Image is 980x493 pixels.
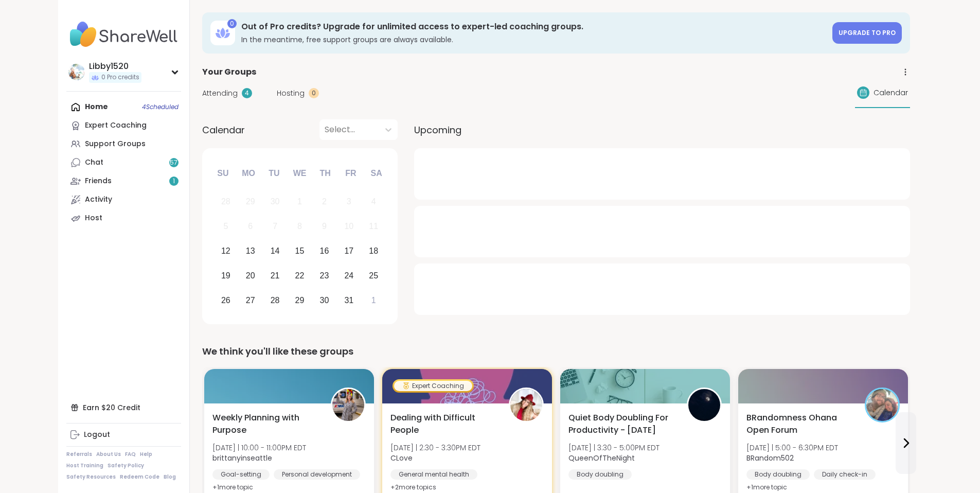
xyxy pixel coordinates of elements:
[414,123,461,137] span: Upcoming
[223,219,228,233] div: 5
[215,191,237,213] div: Not available Sunday, September 28th, 2025
[322,219,327,233] div: 9
[213,189,386,312] div: month 2025-10
[66,209,181,227] a: Host
[338,216,360,238] div: Not available Friday, October 10th, 2025
[369,269,378,283] div: 25
[66,172,181,190] a: Friends1
[239,191,261,213] div: Not available Monday, September 29th, 2025
[96,451,121,458] a: About Us
[271,244,280,258] div: 14
[66,135,181,153] a: Support Groups
[66,451,92,458] a: Referrals
[274,469,360,480] div: Personal development
[338,240,360,262] div: Choose Friday, October 17th, 2025
[295,269,305,283] div: 22
[866,389,898,421] img: BRandom502
[289,240,311,262] div: Choose Wednesday, October 15th, 2025
[394,381,472,391] div: Expert Coaching
[264,216,286,238] div: Not available Tuesday, October 7th, 2025
[313,265,335,287] div: Choose Thursday, October 23rd, 2025
[85,139,146,149] div: Support Groups
[344,244,353,258] div: 17
[85,176,112,186] div: Friends
[164,473,176,481] a: Blog
[85,120,147,131] div: Expert Coaching
[101,73,139,82] span: 0 Pro credits
[246,195,255,208] div: 29
[344,269,353,283] div: 24
[289,265,311,287] div: Choose Wednesday, October 22nd, 2025
[263,162,286,185] div: Tu
[363,289,385,311] div: Choose Saturday, November 1st, 2025
[313,191,335,213] div: Not available Thursday, October 2nd, 2025
[85,213,102,223] div: Host
[241,34,826,45] h3: In the meantime, free support groups are always available.
[347,195,351,208] div: 3
[84,430,110,440] div: Logout
[568,412,675,436] span: Quiet Body Doubling For Productivity - [DATE]
[390,443,480,453] span: [DATE] | 2:30 - 3:30PM EDT
[338,289,360,311] div: Choose Friday, October 31st, 2025
[89,61,141,72] div: Libby1520
[363,240,385,262] div: Choose Saturday, October 18th, 2025
[264,265,286,287] div: Choose Tuesday, October 21st, 2025
[295,244,305,258] div: 15
[271,269,280,283] div: 21
[140,451,152,458] a: Help
[66,426,181,444] a: Logout
[239,265,261,287] div: Choose Monday, October 20th, 2025
[66,16,181,52] img: ShareWell Nav Logo
[212,412,319,436] span: Weekly Planning with Purpose
[241,21,826,32] h3: Out of Pro credits? Upgrade for unlimited access to expert-led coaching groups.
[277,88,305,99] span: Hosting
[313,216,335,238] div: Not available Thursday, October 9th, 2025
[264,240,286,262] div: Choose Tuesday, October 14th, 2025
[68,64,85,80] img: Libby1520
[239,216,261,238] div: Not available Monday, October 6th, 2025
[246,244,255,258] div: 13
[221,293,230,307] div: 26
[309,88,319,98] div: 0
[371,195,376,208] div: 4
[365,162,387,185] div: Sa
[202,344,910,359] div: We think you'll like these groups
[832,22,902,44] a: Upgrade to Pro
[239,289,261,311] div: Choose Monday, October 27th, 2025
[120,473,159,481] a: Redeem Code
[746,412,853,436] span: BRandomness Ohana Open Forum
[66,398,181,417] div: Earn $20 Credit
[344,293,353,307] div: 31
[85,157,103,168] div: Chat
[215,240,237,262] div: Choose Sunday, October 12th, 2025
[221,244,230,258] div: 12
[202,123,245,137] span: Calendar
[390,469,477,480] div: General mental health
[297,195,302,208] div: 1
[248,219,253,233] div: 6
[289,191,311,213] div: Not available Wednesday, October 1st, 2025
[338,191,360,213] div: Not available Friday, October 3rd, 2025
[271,195,280,208] div: 30
[746,469,810,480] div: Body doubling
[264,289,286,311] div: Choose Tuesday, October 28th, 2025
[839,28,896,37] span: Upgrade to Pro
[246,269,255,283] div: 20
[322,195,327,208] div: 2
[320,293,329,307] div: 30
[746,453,794,463] b: BRandom502
[125,451,136,458] a: FAQ
[246,293,255,307] div: 27
[66,462,103,469] a: Host Training
[568,469,632,480] div: Body doubling
[173,177,175,186] span: 1
[237,162,260,185] div: Mo
[314,162,336,185] div: Th
[746,443,838,453] span: [DATE] | 5:00 - 6:30PM EDT
[221,195,230,208] div: 28
[170,159,177,167] span: 57
[313,240,335,262] div: Choose Thursday, October 16th, 2025
[688,389,720,421] img: QueenOfTheNight
[211,162,234,185] div: Su
[814,469,876,480] div: Daily check-in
